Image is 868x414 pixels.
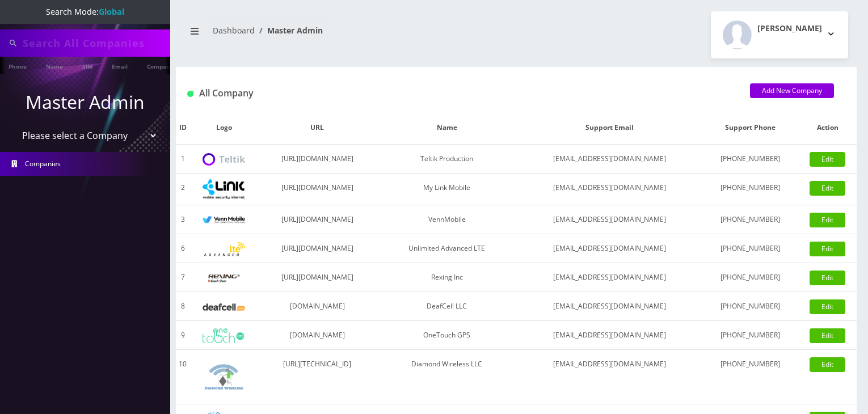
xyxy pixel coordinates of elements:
td: [URL][DOMAIN_NAME] [259,174,376,205]
td: [URL][DOMAIN_NAME] [259,234,376,263]
span: Search Mode: [46,6,124,17]
img: All Company [187,91,193,97]
th: URL [259,111,376,145]
td: [PHONE_NUMBER] [702,174,799,205]
td: [EMAIL_ADDRESS][DOMAIN_NAME] [518,350,702,404]
a: Edit [810,152,845,167]
h1: All Company [187,88,733,99]
button: [PERSON_NAME] [711,11,848,58]
a: Phone [3,57,32,74]
a: SIM [77,57,98,74]
td: [PHONE_NUMBER] [702,145,799,174]
td: Rexing Inc [376,263,518,292]
a: Email [106,57,133,74]
td: [PHONE_NUMBER] [702,292,799,321]
td: My Link Mobile [376,174,518,205]
td: [EMAIL_ADDRESS][DOMAIN_NAME] [518,263,702,292]
td: [EMAIL_ADDRESS][DOMAIN_NAME] [518,145,702,174]
td: [EMAIL_ADDRESS][DOMAIN_NAME] [518,292,702,321]
a: Edit [810,242,845,256]
img: My Link Mobile [203,179,245,199]
td: OneTouch GPS [376,321,518,350]
td: Teltik Production [376,145,518,174]
td: 2 [176,174,189,205]
th: Name [376,111,518,145]
td: 9 [176,321,189,350]
td: Unlimited Advanced LTE [376,234,518,263]
nav: breadcrumb [184,19,508,51]
li: Master Admin [255,24,323,36]
td: [PHONE_NUMBER] [702,350,799,404]
td: 10 [176,350,189,404]
th: Action [798,111,857,145]
td: [EMAIL_ADDRESS][DOMAIN_NAME] [518,174,702,205]
td: Diamond Wireless LLC [376,350,518,404]
td: DeafCell LLC [376,292,518,321]
td: 6 [176,234,189,263]
a: Edit [810,271,845,285]
strong: Global [99,6,124,17]
td: VennMobile [376,205,518,234]
img: Teltik Production [203,153,245,166]
th: Support Phone [702,111,799,145]
img: OneTouch GPS [203,328,245,343]
span: Companies [25,159,61,168]
td: [DOMAIN_NAME] [259,292,376,321]
th: Support Email [518,111,702,145]
td: [EMAIL_ADDRESS][DOMAIN_NAME] [518,321,702,350]
a: Name [40,57,69,74]
td: [PHONE_NUMBER] [702,205,799,234]
th: Logo [189,111,259,145]
td: [PHONE_NUMBER] [702,263,799,292]
img: Diamond Wireless LLC [203,356,245,398]
td: [URL][TECHNICAL_ID] [259,350,376,404]
input: Search All Companies [23,32,167,54]
a: Dashboard [213,25,255,36]
td: [PHONE_NUMBER] [702,321,799,350]
img: VennMobile [203,216,245,224]
td: 1 [176,145,189,174]
td: [EMAIL_ADDRESS][DOMAIN_NAME] [518,234,702,263]
a: Edit [810,357,845,372]
a: Edit [810,328,845,343]
h2: [PERSON_NAME] [757,24,822,33]
td: [URL][DOMAIN_NAME] [259,145,376,174]
a: Edit [810,299,845,314]
a: Add New Company [750,83,834,98]
td: [URL][DOMAIN_NAME] [259,263,376,292]
a: Company [141,57,179,74]
td: [URL][DOMAIN_NAME] [259,205,376,234]
td: 7 [176,263,189,292]
td: [EMAIL_ADDRESS][DOMAIN_NAME] [518,205,702,234]
td: [PHONE_NUMBER] [702,234,799,263]
a: Edit [810,213,845,227]
td: 3 [176,205,189,234]
td: 8 [176,292,189,321]
th: ID [176,111,189,145]
img: Unlimited Advanced LTE [203,242,245,256]
img: DeafCell LLC [203,303,245,311]
img: Rexing Inc [203,273,245,284]
a: Edit [810,181,845,196]
td: [DOMAIN_NAME] [259,321,376,350]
